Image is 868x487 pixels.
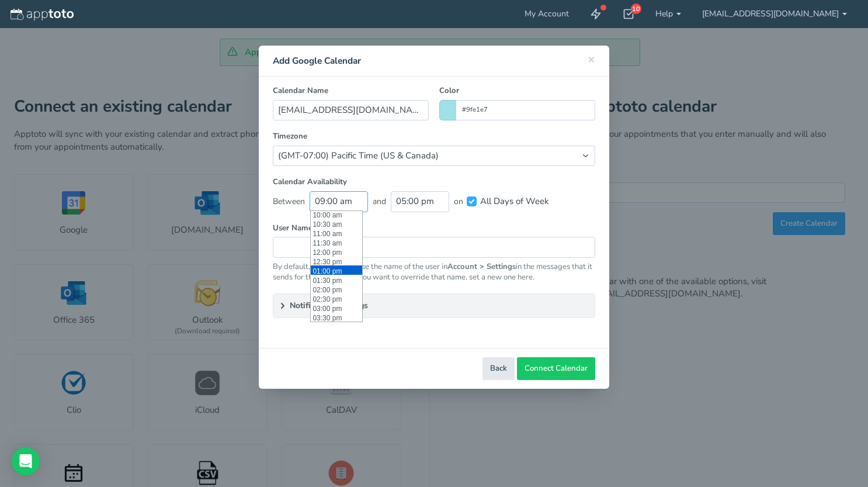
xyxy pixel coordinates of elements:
li: 03:00 pm [311,303,362,312]
li: 01:00 pm [311,265,362,275]
span: on [454,196,463,208]
summary: Notification Settings [273,294,595,317]
input: All Days of Week [467,196,477,206]
label: All Days of Week [467,195,549,208]
li: 10:00 am [311,209,362,219]
b: Account > Settings [447,261,516,272]
li: 01:30 pm [311,275,362,284]
li: 12:00 pm [311,247,362,256]
li: 02:00 pm [311,284,362,293]
li: 04:00 pm [311,322,362,331]
span: Between [273,196,305,208]
label: User Name [273,223,595,234]
li: 11:00 am [311,228,362,237]
button: Back [482,357,515,380]
span: × [588,51,595,67]
span: and [373,196,386,208]
p: By default, Apptoto will use the name of the user in in the messages that it sends for this calen... [273,261,595,284]
label: Calendar Name [273,85,429,96]
label: Timezone [273,131,595,142]
li: 11:30 am [311,237,362,247]
li: 03:30 pm [311,312,362,322]
label: Color [439,85,595,96]
li: 12:30 pm [311,256,362,265]
button: Connect Calendar [517,357,595,380]
li: 10:30 am [311,219,362,228]
li: 02:30 pm [311,293,362,303]
label: Calendar Availability [273,177,595,188]
div: Open Intercom Messenger [12,447,40,475]
span: Connect Calendar [525,363,588,374]
h4: Add Google Calendar [273,54,595,67]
